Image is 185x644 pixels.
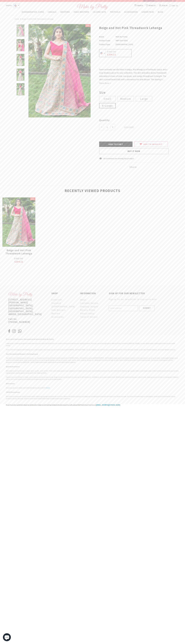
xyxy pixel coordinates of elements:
span: SEARCH [137,4,143,7]
a: [DEMOGRAPHIC_DATA] [22,10,44,15]
label: Quantity: [99,119,110,123]
img: Beige and Hot Pink Threadwork Lehenga [16,39,25,51]
label: Brand: [99,35,115,38]
span: INFORMATION [80,292,96,295]
img: Beige and Hot Pink Threadwork Lehenga [16,25,25,37]
a: INDO-WESTERN [74,10,89,15]
span: Beige and Hot Pink Threadwork Lehenga [22,17,53,21]
span: $204.11 [14,260,23,263]
span: WESTERN [60,11,70,13]
a: Accessories [51,315,64,319]
span: Shipping Charges [80,305,98,308]
label: X-Large [99,103,116,108]
p: Your exclusive clothing partner where you can explore your styles and find everything online at M... [6,357,179,363]
a: Form [46,387,50,389]
a: FESTIVALS [110,10,121,15]
inbox-online-store-chat: Shopify online store chat [2,633,12,642]
img: Beige and Hot Pink Threadwork Lehenga [16,83,25,95]
span: $204.11 [107,53,116,56]
span: customers are viewing this product [106,157,134,160]
label: Product Type: [99,43,115,46]
span: FESTIVALS [110,11,121,13]
a: Returns Policy [80,308,95,312]
span: Featured [51,302,61,304]
a: WISHLIST [146,4,156,7]
img: USD [100,52,103,55]
span: 1 [175,4,178,7]
h2: Quality Assurance [6,365,179,368]
a: Indo-Western [51,308,66,312]
a: BLOG [158,10,163,15]
img: Logo Footer [77,4,108,10]
span: Sewn on lovely raw silk fabric in beige, this lehenga is effortlessly classic and a truly timeles... [99,68,167,91]
a: Home [15,17,19,21]
a: SEARCH [135,4,143,7]
img: ic-fb.svg [8,329,12,333]
label: 30 [103,157,105,160]
span: Western [51,312,60,315]
span: ADD TO WISHLIST [143,143,163,146]
span: [DEMOGRAPHIC_DATA] [22,11,44,13]
a: Featured [51,301,61,305]
img: Beige and Hot Pink Threadwork Lehenga [16,54,25,66]
h3: We continue to operate during the pandemic following appropriate protocols and laws. Below are th... [6,395,179,406]
a: Customer Service [80,301,99,305]
span: CASUALS [48,11,57,13]
a: Terms of Service [80,315,98,319]
img: ic-whatsapp.svg [18,329,24,333]
span: SIZE CHART [124,126,134,128]
span: Returns Policy [80,309,95,311]
input: Add to Cart [99,142,133,147]
label: Large [136,96,152,101]
a: SIGN IN [159,3,167,7]
span: Indo-Western [51,309,66,311]
span: INDO-WESTERN [74,11,89,13]
h3: We understand that fashion is about style, quality, and comfort. That's why every piece in our co... [6,370,179,374]
input: Email Address [109,305,138,311]
a: [EMAIL_ADDRESS][DOMAIN_NAME] [96,404,120,406]
h2: COVID Precautions [6,391,179,394]
p: [STREET_ADDRESS][PERSON_NAME] [GEOGRAPHIC_DATA], [GEOGRAPHIC_DATA],[GEOGRAPHIC_DATA], 400050, [GE... [8,298,47,316]
h2: Dress with Confidence: Personalized & Safe with Mehr By Pretty [6,338,179,341]
span: BLOG [158,11,163,13]
span: MBP-ULW-005XL [116,39,128,42]
span: Terms of Service [80,316,98,318]
span: Privacy Policy [80,312,95,315]
a: Western [51,312,60,315]
a: ADD TO WISHLIST [134,142,168,147]
label: Medium [117,96,134,101]
a: Beige and Hot Pink Threadwork Lehenga [2,249,35,255]
img: Beige and Hot Pink Threadwork Lehenga [16,69,25,81]
span: Size [99,90,106,95]
a: CART 1 [169,4,178,7]
a: Privacy Policy [80,312,95,315]
span: Customer Service [80,302,99,304]
span: Recently Viewed Products [65,188,120,193]
p: Once you place an order and need alterations, please fill this [6,387,179,389]
a: WESTERN [60,10,70,15]
a: UNDER ₹10K [142,10,154,15]
span: Sign up for our newsletter to stay up-to-date [109,298,157,301]
span: UNDER ₹10K [142,11,154,13]
span: SHOP [51,292,58,295]
span: Beige and Hot Pink Threadwork Lehenga [99,26,162,30]
h2: Your Personalized Women's Clothing Brand [6,353,179,355]
span: About [80,298,86,301]
input: Submit [139,305,154,311]
span: Share [129,166,137,168]
span: Accessories [51,316,64,318]
h3: Looking for a clothing range that resonates with your style? An outfit that can create an impact ... [6,342,179,347]
a: Mehr By Pretty [116,36,127,38]
a: CO-ORD SETS [93,10,106,15]
button: Buy it now [99,148,169,154]
a: About [80,298,86,301]
p: Call Us: [PHONE_NUMBER] [8,318,47,323]
span: CART [171,4,175,7]
img: bottom-logo_x36.png [8,292,33,297]
a: Collection [51,298,62,301]
h3: From a full-fair engagement lehenga to a cocktail party chic dress, you can have it all at [GEOGR... [6,349,179,351]
img: ic-instagram.svg [12,329,18,333]
span: SIGN UP FOR OUR NEWSLETTER [109,292,145,295]
span: $362.86 [14,257,23,260]
span: CO-ORD SETS [93,11,106,13]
